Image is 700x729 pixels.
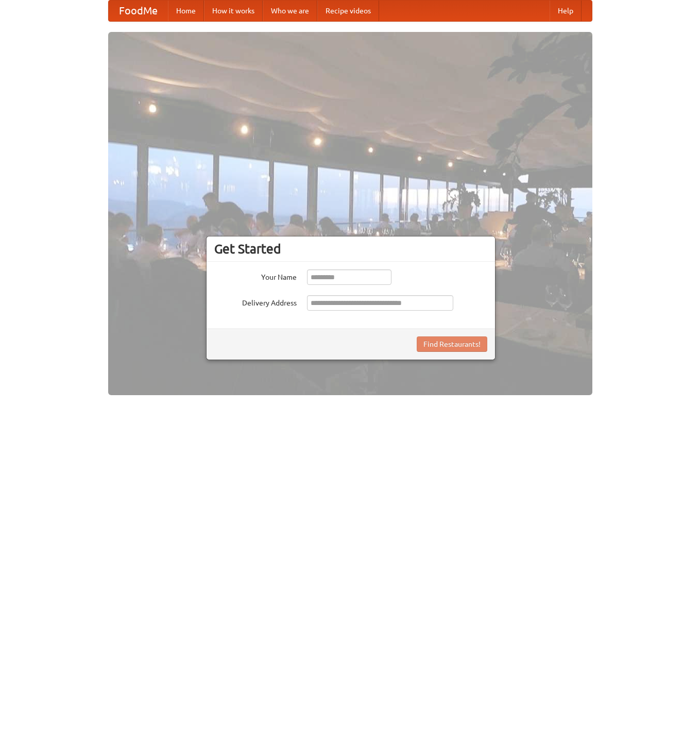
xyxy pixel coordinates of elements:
[109,1,168,21] a: FoodMe
[550,1,582,21] a: Help
[168,1,204,21] a: Home
[214,269,297,282] label: Your Name
[417,336,487,352] button: Find Restaurants!
[214,241,487,257] h3: Get Started
[317,1,379,21] a: Recipe videos
[204,1,263,21] a: How it works
[263,1,317,21] a: Who we are
[214,295,297,308] label: Delivery Address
